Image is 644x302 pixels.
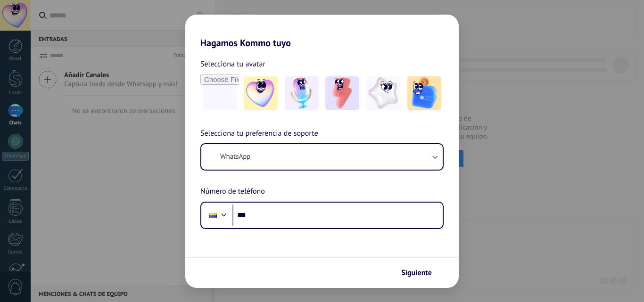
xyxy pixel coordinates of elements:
span: Siguiente [401,269,432,276]
img: -5.jpeg [407,76,441,110]
span: Selecciona tu avatar [200,58,265,70]
span: WhatsApp [220,152,250,162]
img: -2.jpeg [285,76,319,110]
img: -1.jpeg [244,76,278,110]
button: Siguiente [397,265,445,281]
img: -4.jpeg [366,76,400,110]
span: Selecciona tu preferencia de soporte [200,128,318,140]
img: -3.jpeg [325,76,359,110]
h2: Hagamos Kommo tuyo [185,15,459,49]
span: Número de teléfono [200,186,265,198]
div: Colombia: + 57 [204,205,222,225]
button: WhatsApp [201,144,443,170]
